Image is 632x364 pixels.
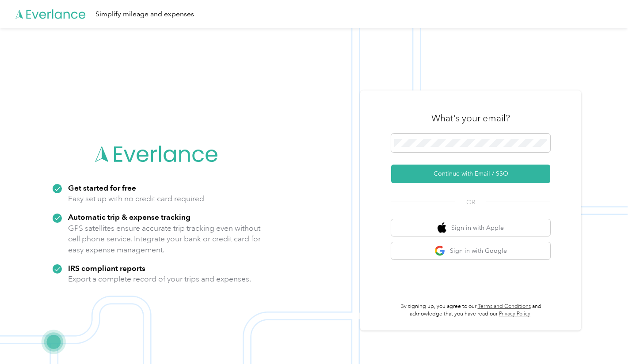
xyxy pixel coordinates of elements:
[391,242,550,259] button: google logoSign in with Google
[455,198,486,207] span: OR
[68,263,145,273] strong: IRS compliant reports
[434,245,445,256] img: google logo
[431,112,510,124] h3: What's your email?
[391,303,550,318] p: By signing up, you agree to our and acknowledge that you have read our .
[499,311,530,317] a: Privacy Policy
[68,183,136,192] strong: Get started for free
[68,193,204,204] p: Easy set up with no credit card required
[391,219,550,236] button: apple logoSign in with Apple
[68,223,261,255] p: GPS satellites ensure accurate trip tracking even without cell phone service. Integrate your bank...
[68,212,190,221] strong: Automatic trip & expense tracking
[95,9,194,20] div: Simplify mileage and expenses
[391,165,550,183] button: Continue with Email / SSO
[438,222,446,233] img: apple logo
[478,303,531,310] a: Terms and Conditions
[68,274,251,285] p: Export a complete record of your trips and expenses.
